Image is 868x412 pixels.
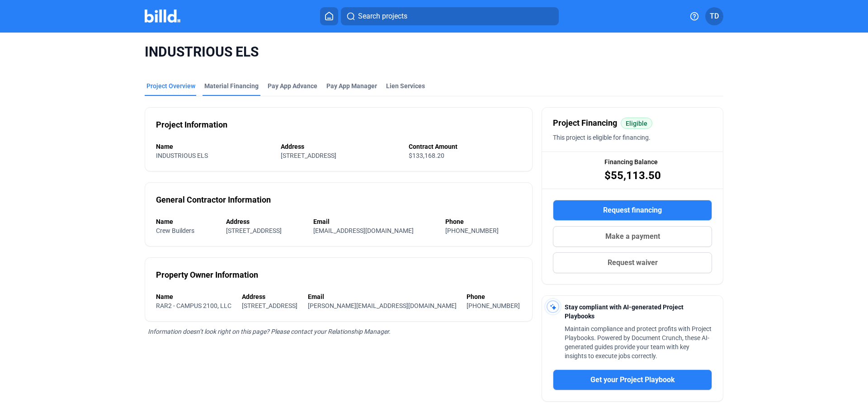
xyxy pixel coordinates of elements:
div: General Contractor Information [156,194,271,206]
div: Pay App Advance [268,81,317,90]
span: Pay App Manager [326,81,377,90]
button: TD [705,7,723,25]
div: Property Owner Information [156,269,258,281]
span: $55,113.50 [604,168,661,183]
span: Get your Project Playbook [590,374,675,385]
span: Stay compliant with AI-generated Project Playbooks [565,303,684,320]
div: Phone [445,217,521,226]
span: Crew Builders [156,227,194,234]
span: RAR2 - CAMPUS 2100, LLC [156,302,231,309]
span: $133,168.20 [409,152,444,159]
div: Name [156,217,217,226]
button: Get your Project Playbook [553,369,712,390]
div: Lien Services [386,81,425,90]
div: Address [281,142,400,151]
span: INDUSTRIOUS ELS [156,152,208,159]
button: Search projects [341,7,559,25]
span: This project is eligible for financing. [553,134,651,141]
mat-chip: Eligible [621,118,652,129]
button: Make a payment [553,226,712,247]
span: INDUSTRIOUS ELS [145,43,723,61]
span: Request financing [603,205,662,216]
span: [STREET_ADDRESS] [226,227,282,234]
span: Financing Balance [604,157,658,166]
div: Project Information [156,118,227,131]
span: Search projects [358,11,407,22]
div: Address [226,217,304,226]
span: [STREET_ADDRESS] [281,152,336,159]
div: Phone [467,292,521,301]
div: Name [156,292,233,301]
button: Request waiver [553,252,712,273]
span: [PHONE_NUMBER] [467,302,520,309]
button: Request financing [553,200,712,221]
span: Maintain compliance and protect profits with Project Playbooks. Powered by Document Crunch, these... [565,325,712,360]
span: [PHONE_NUMBER] [445,227,499,234]
span: [STREET_ADDRESS] [242,302,297,309]
span: [EMAIL_ADDRESS][DOMAIN_NAME] [313,227,414,234]
img: Billd Company Logo [145,9,180,23]
span: TD [710,11,719,22]
div: Email [308,292,458,301]
span: [PERSON_NAME][EMAIL_ADDRESS][DOMAIN_NAME] [308,302,457,309]
div: Material Financing [204,81,259,90]
div: Email [313,217,436,226]
span: Information doesn’t look right on this page? Please contact your Relationship Manager. [148,328,391,335]
div: Project Overview [146,81,195,90]
div: Name [156,142,272,151]
div: Contract Amount [409,142,521,151]
span: Project Financing [553,117,617,129]
span: Make a payment [605,231,660,242]
div: Address [242,292,299,301]
span: Request waiver [608,257,658,268]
